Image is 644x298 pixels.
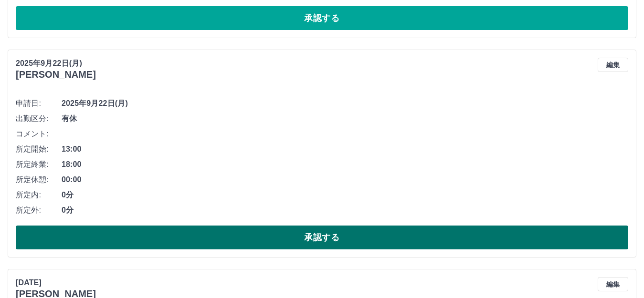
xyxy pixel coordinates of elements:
[16,189,62,201] span: 所定内:
[16,174,62,185] span: 所定休憩:
[62,144,628,155] span: 13:00
[16,98,62,109] span: 申請日:
[16,69,96,80] h3: [PERSON_NAME]
[16,6,628,30] button: 承認する
[62,98,628,109] span: 2025年9月22日(月)
[16,159,62,170] span: 所定終業:
[16,205,62,216] span: 所定外:
[598,277,628,291] button: 編集
[62,159,628,170] span: 18:00
[598,58,628,72] button: 編集
[16,144,62,155] span: 所定開始:
[62,113,628,124] span: 有休
[62,174,628,185] span: 00:00
[16,113,62,124] span: 出勤区分:
[62,205,628,216] span: 0分
[16,277,96,288] p: [DATE]
[16,128,62,140] span: コメント:
[16,226,628,249] button: 承認する
[16,58,96,69] p: 2025年9月22日(月)
[62,189,628,201] span: 0分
